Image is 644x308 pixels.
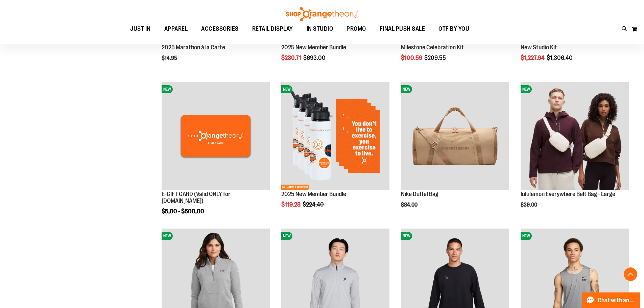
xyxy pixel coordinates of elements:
a: RETAIL DISPLAY [245,21,300,37]
span: $119.28 [281,201,302,208]
span: $209.55 [424,54,447,61]
a: Milestone Celebration Kit [401,44,464,51]
span: NEW [162,232,173,240]
a: Nike Duffel Bag [401,191,438,197]
a: E-GIFT CARD (Valid ONLY for [DOMAIN_NAME]) [162,191,231,204]
img: Nike Duffel Bag [401,82,509,190]
a: FINAL PUSH SALE [373,21,432,37]
a: lululemon Everywhere Belt Bag - LargeNEW [521,82,629,191]
span: $224.40 [303,201,325,208]
div: product [517,78,632,225]
a: APPAREL [158,21,195,37]
span: Chat with an Expert [598,297,636,304]
div: product [398,78,512,225]
span: $84.00 [401,202,419,208]
a: PROMO [340,21,373,37]
img: Shop Orangetheory [285,7,359,21]
a: 2025 New Member Bundle [281,44,346,51]
a: E-GIFT CARD (Valid ONLY for ShopOrangetheory.com)NEW [162,82,270,191]
span: NEW [521,232,532,240]
span: PROMO [347,21,366,37]
span: NEW [281,232,292,240]
span: IN STUDIO [307,21,333,37]
span: NEW [401,85,412,93]
span: $230.71 [281,54,302,61]
a: ACCESSORIES [194,21,245,37]
div: product [158,78,273,232]
span: FINAL PUSH SALE [380,21,425,37]
span: $1,306.40 [547,54,574,61]
a: Nike Duffel BagNEW [401,82,509,191]
span: NEW [162,85,173,93]
span: JUST IN [130,21,151,37]
span: RETAIL DISPLAY [252,21,293,37]
span: $39.00 [521,202,538,208]
div: product [278,78,393,225]
span: NEW [281,85,292,93]
img: lululemon Everywhere Belt Bag - Large [521,82,629,190]
a: 2025 New Member BundleNEWNETWORK EXCLUSIVE [281,82,389,191]
span: $14.95 [162,55,178,61]
span: NEW [521,85,532,93]
span: $693.00 [303,54,327,61]
a: lululemon Everywhere Belt Bag - Large [521,191,615,197]
span: $1,227.94 [521,54,546,61]
span: $100.59 [401,54,423,61]
span: APPAREL [164,21,188,37]
button: Back To Top [624,267,637,281]
a: JUST IN [123,21,158,37]
span: ACCESSORIES [201,21,239,37]
span: $5.00 - $500.00 [162,208,204,215]
a: New Studio Kit [521,44,557,51]
span: NETWORK EXCLUSIVE [281,185,309,190]
span: OTF BY YOU [438,21,469,37]
img: E-GIFT CARD (Valid ONLY for ShopOrangetheory.com) [162,82,270,190]
a: 2025 Marathon à la Carte [162,44,225,51]
img: 2025 New Member Bundle [281,82,389,190]
a: OTF BY YOU [432,21,476,37]
span: NEW [401,232,412,240]
button: Chat with an Expert [582,292,640,308]
a: 2025 New Member Bundle [281,191,346,197]
a: IN STUDIO [300,21,340,37]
